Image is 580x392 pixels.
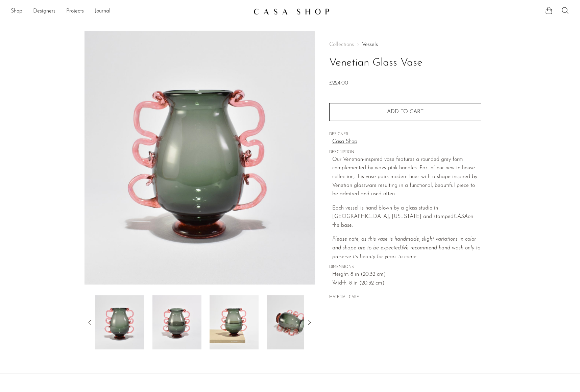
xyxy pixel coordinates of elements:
span: DIMENSIONS [329,264,481,270]
span: Add to cart [387,109,424,115]
em: CASA [454,214,468,219]
img: Venetian Glass Vase [210,295,259,349]
span: Height: 8 in (20.32 cm) [332,270,481,279]
em: Please note, as this vase is handmade, slight variations in color and shape are to be expected. [332,237,476,251]
h1: Venetian Glass Vase [329,54,481,72]
ul: NEW HEADER MENU [11,6,248,17]
span: Collections [329,42,354,47]
p: Each vessel is hand blown by a glass studio in [GEOGRAPHIC_DATA], [US_STATE] and stamped on the b... [332,204,481,230]
a: Designers [33,7,55,16]
button: Add to cart [329,103,481,121]
span: £224.00 [329,80,348,86]
button: MATERIAL CARE [329,295,359,300]
a: Projects [66,7,84,16]
nav: Breadcrumbs [329,42,481,47]
img: Venetian Glass Vase [84,31,315,285]
img: Venetian Glass Vase [152,295,201,349]
img: Venetian Glass Vase [267,295,316,349]
nav: Desktop navigation [11,6,248,17]
a: Shop [11,7,22,16]
a: Journal [95,7,111,16]
p: Our Venetian-inspired vase features a rounded grey form complemented by wavy pink handles. Part o... [332,155,481,199]
span: DESCRIPTION [329,149,481,155]
a: Casa Shop [332,138,481,146]
span: DESIGNER [329,131,481,138]
a: Vessels [362,42,378,47]
span: Width: 8 in (20.32 cm) [332,279,481,288]
em: We recommend hand wash only to preserve its beauty for years to come. [332,245,480,260]
img: Venetian Glass Vase [95,295,144,349]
